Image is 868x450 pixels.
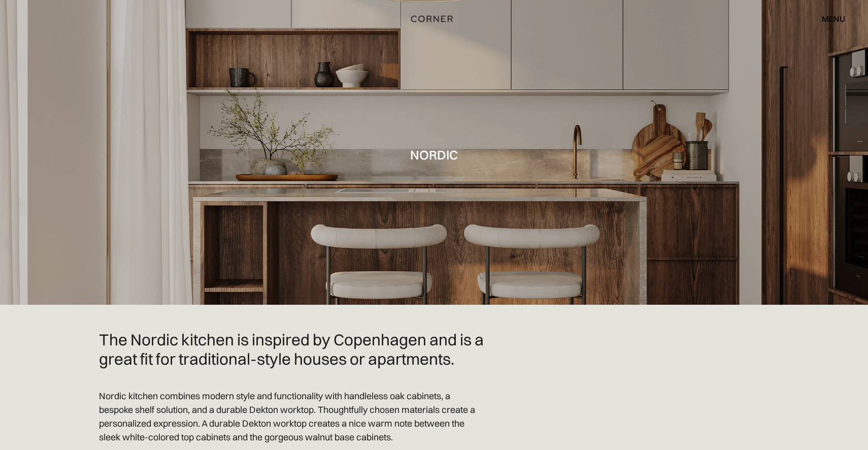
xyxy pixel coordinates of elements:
[410,148,458,162] h1: Nordic
[822,15,845,23] div: menu
[99,389,485,444] p: Nordic kitchen combines modern style and functionality with handleless oak cabinets, a bespoke sh...
[99,330,485,369] h2: The Nordic kitchen is inspired by Copenhagen and is a great fit for traditional-style houses or a...
[812,10,845,27] div: menu
[400,12,468,25] a: home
